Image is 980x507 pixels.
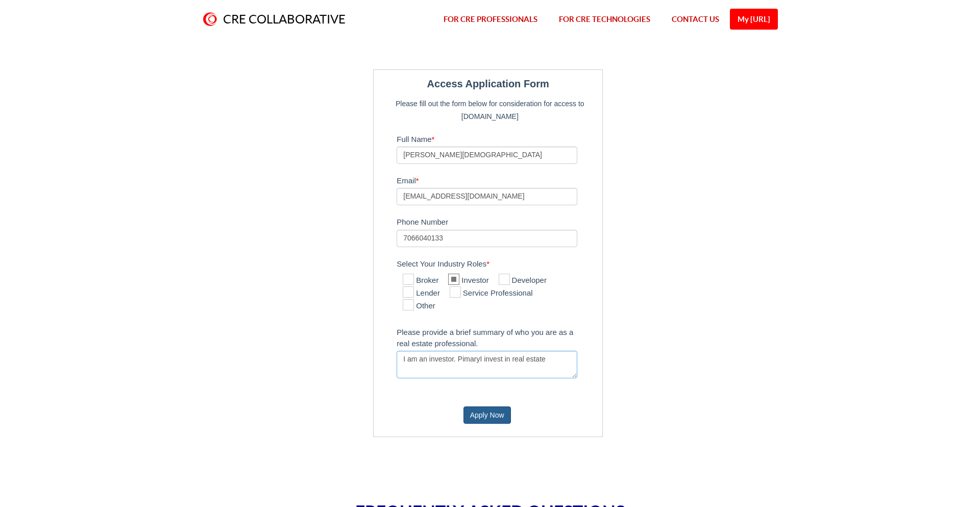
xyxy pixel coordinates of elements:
label: Lender [403,287,440,300]
label: Broker [403,275,438,287]
a: My [URL] [730,9,778,30]
label: Service Professional [450,287,533,300]
label: Developer [499,275,547,287]
legend: Access Application Form [379,75,597,92]
label: Select Your Industry Roles [397,255,597,271]
p: Please fill out the form below for consideration for access to [DOMAIN_NAME] [391,98,588,122]
label: Other [403,300,435,312]
label: Email [397,172,597,188]
label: Investor [448,275,488,287]
label: Please provide a brief summary of who you are as a real estate professional. [397,323,597,351]
label: Full Name [397,130,597,147]
label: Phone Number [397,213,597,229]
button: Apply Now [463,406,511,424]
